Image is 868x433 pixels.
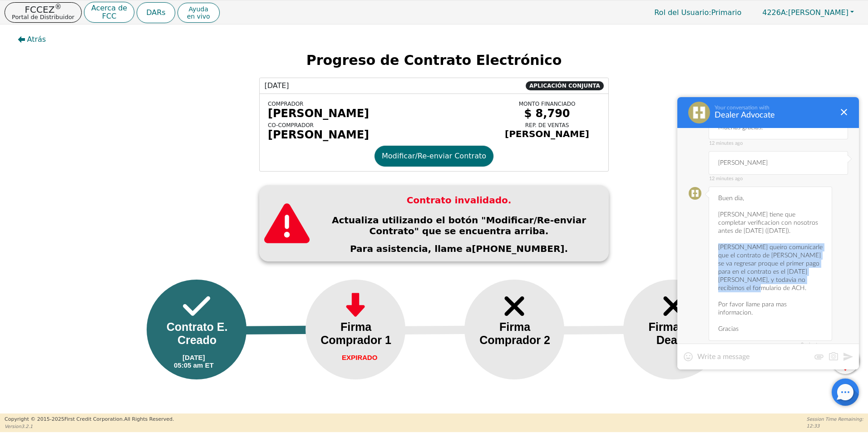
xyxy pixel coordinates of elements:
button: Ayudaen vivo [178,3,220,23]
button: Modificar/Re-enviar Contrato [375,146,493,167]
button: Atrás [10,29,54,50]
span: All Rights Reserved. [124,416,174,422]
div: [DATE] 05:05 am ET [174,354,214,369]
p: Copyright © 2015- 2025 First Credit Corporation. [5,416,174,423]
p: Portal de Distribuidor [12,14,74,20]
div: Firma Comprador 2 [478,320,552,347]
div: REP. DE VENTAS [494,122,600,128]
div: EXPIRADO [342,354,377,361]
p: Para asistencia, llame a [PHONE_NUMBER]. [316,243,601,254]
div: [PERSON_NAME] [709,151,848,175]
div: Dealer Advocate [715,111,833,120]
a: Rol del Usuario:Primario [645,4,750,21]
div: [PERSON_NAME] [268,107,487,120]
img: warning Red Desktop [264,201,310,246]
img: Line [551,325,646,335]
img: Frame [183,290,210,322]
span: 12 minutes ago [709,141,848,146]
p: FCCEZ [12,5,74,14]
div: CO-COMPRADOR [268,122,487,128]
button: FCCEZ®Portal de Distribuidor [5,2,82,23]
img: Frame [342,290,369,322]
div: [PERSON_NAME] [494,128,600,139]
span: Ayuda [187,5,210,13]
div: Firma del Dealer [637,320,710,347]
span: Atrás [27,34,46,45]
div: Buen dia, [PERSON_NAME] tiene que completar verificacion con nosotros antes de [DATE] ([DATE]). [... [709,187,832,341]
div: $ 8,790 [494,107,600,120]
button: Acerca deFCC [84,2,134,23]
p: 12:33 [807,423,863,429]
span: en vivo [187,13,210,20]
img: Frame [501,290,528,322]
p: Acerca de [91,5,127,12]
div: COMPRADOR [268,101,487,107]
p: FCC [91,13,127,20]
p: Version 3.2.1 [5,423,174,430]
sup: ® [54,3,61,11]
p: Primario [645,4,750,21]
img: Line [233,325,329,335]
span: 12 minutes ago [709,176,848,182]
div: Your conversation with [715,104,833,111]
h2: Progreso de Contrato Electrónico [10,52,858,69]
img: Line [392,325,488,335]
span: 3 minutes ago [709,342,832,348]
div: MONTO FINANCIADO [494,101,600,107]
div: Contrato E. Creado [160,320,234,347]
button: DARs [137,2,175,23]
h3: Contrato invalidado. [316,195,601,206]
p: Session Time Remaining: [807,416,863,423]
img: Frame [660,290,687,322]
p: Actualiza utilizando el botón "Modificar/Re-enviar Contrato" que se encuentra arriba. [316,215,601,236]
span: 4226A: [762,8,788,17]
span: [DATE] [264,80,289,91]
button: 4226A:[PERSON_NAME] [753,5,863,20]
span: [PERSON_NAME] [762,8,848,17]
span: Rol del Usuario : [654,8,711,17]
span: APLICACIÓN CONJUNTA [526,81,603,90]
div: [PERSON_NAME] [268,128,487,141]
div: Firma Comprador 1 [319,320,393,347]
